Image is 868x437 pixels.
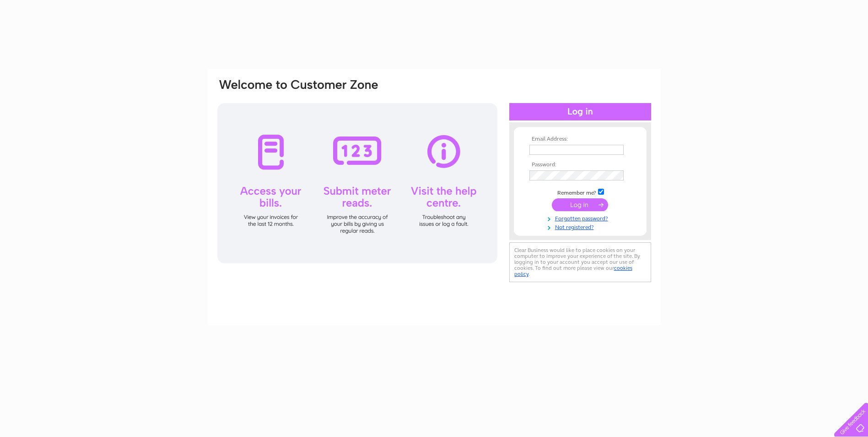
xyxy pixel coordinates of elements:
[509,242,651,282] div: Clear Business would like to place cookies on your computer to improve your experience of the sit...
[552,198,608,211] input: Submit
[529,222,633,231] a: Not registered?
[527,162,633,168] th: Password:
[514,265,632,277] a: cookies policy
[527,136,633,142] th: Email Address:
[527,187,633,197] td: Remember me?
[529,213,633,222] a: Forgotten password?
